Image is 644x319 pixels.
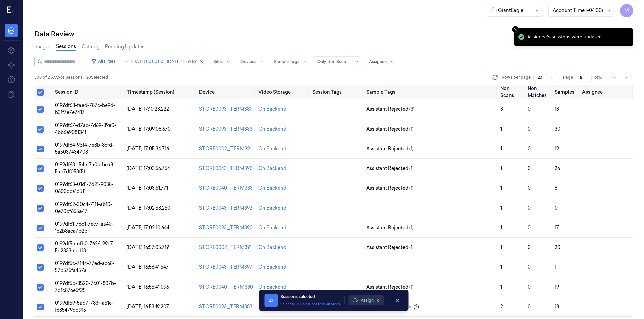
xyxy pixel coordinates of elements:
[555,185,557,191] span: 6
[525,85,552,99] th: Non Matches
[500,126,502,132] span: 1
[310,85,364,99] th: Session Tags
[127,205,170,211] span: [DATE] 17:02:58.250
[55,260,115,273] span: 0199df5c-7144-77ed-ac68-57b575fa457a
[82,43,100,50] a: Catalog
[55,122,116,135] span: 0199df67-d7ac-7d69-89e0-4bb6e908134f
[555,106,559,112] span: 13
[528,244,531,250] span: 0
[127,185,168,191] span: [DATE] 17:03:51.771
[37,165,44,172] button: Select row
[34,74,84,80] span: 308 of 2,577,961 Sessions ,
[199,224,253,231] div: STORE0093_TERM390
[258,185,286,192] div: On Backend
[256,85,310,99] th: Video Storage
[366,284,414,291] span: Assistant Rejected (1)
[528,185,531,191] span: 0
[55,241,115,254] span: 0199df5c-cfb0-7626-99c7-5d2333c1ed13
[555,146,559,152] span: 19
[366,185,414,192] span: Assistant Rejected (1)
[127,304,169,310] span: [DATE] 16:53:19.207
[196,85,256,99] th: Device
[528,126,531,132] span: 0
[555,126,560,132] span: 30
[199,145,253,152] div: STORE0002_TERM391
[366,145,414,152] span: Assistant Rejected (1)
[500,304,503,310] span: 2
[37,284,44,291] button: Select row
[37,185,44,192] button: Select row
[258,205,286,212] div: On Backend
[56,43,76,51] a: Sessions
[55,300,114,313] span: 0199df59-5ad7-783f-a51e-f685479dd915
[105,43,144,50] a: Pending Updates
[127,284,169,290] span: [DATE] 16:55:41.096
[594,74,605,80] span: of 16
[55,102,115,115] span: 0199df68-faed-787c-be9d-b31f7e7e7417
[502,74,531,80] p: Rows per page
[258,303,286,310] div: On Backend
[258,264,286,271] div: On Backend
[528,264,531,270] span: 0
[528,106,531,112] span: 0
[500,106,503,112] span: 3
[348,295,384,305] button: Assign To
[280,294,340,300] div: Sessions selected
[610,73,631,82] nav: pagination
[131,59,197,65] span: [DATE] 00:00:00 - [DATE] 23:59:59
[364,85,498,99] th: Sample Tags
[127,264,169,270] span: [DATE] 16:56:41.547
[37,244,44,251] button: Select row
[127,146,169,152] span: [DATE] 17:05:34.716
[555,225,559,231] span: 17
[37,205,44,212] button: Select row
[620,4,633,17] button: M
[579,85,633,99] th: Assignee
[528,146,531,152] span: 0
[498,85,525,99] th: Non Scans
[37,126,44,133] button: Select row
[34,43,51,50] a: Images
[55,280,116,293] span: 0199df5b-8520-7c01-807b-7d1c876e5f25
[555,244,560,250] span: 20
[366,126,414,133] span: Assistant Rejected (1)
[89,56,118,67] button: All Filters
[127,106,169,112] span: [DATE] 17:10:23.222
[264,294,278,307] span: 20
[37,225,44,231] button: Select row
[55,162,115,175] span: 0199df63-154c-7a0a-bea8-5ab7df053f5f
[500,284,502,290] span: 1
[555,205,558,211] span: 0
[52,85,124,99] th: Session ID
[199,126,253,133] div: STORE0093_TERM383
[37,146,44,152] button: Select row
[55,201,112,214] span: 0199df62-30c4-7111-ab10-0e70bf655a47
[37,304,44,310] button: Select row
[500,146,502,152] span: 1
[124,85,196,99] th: Timestamp (Session)
[555,264,556,270] span: 1
[199,264,253,271] div: STORE0043_TERM397
[500,225,502,231] span: 1
[512,26,519,33] button: Close toast
[528,304,531,310] span: 0
[127,165,170,171] span: [DATE] 17:03:56.754
[258,244,286,251] div: On Backend
[37,106,44,113] button: Select row
[555,304,559,310] span: 18
[127,126,171,132] span: [DATE] 17:09:08.670
[366,165,414,172] span: Assistant Rejected (1)
[127,225,169,231] span: [DATE] 17:02:10.644
[392,295,403,306] button: clearSelection
[500,185,502,191] span: 1
[199,284,253,291] div: STORE0040_TERM380
[258,284,286,291] div: On Backend
[563,74,573,80] span: Page
[555,284,559,290] span: 19
[37,89,44,96] button: Select all
[86,74,108,80] span: 20 Selected
[121,56,207,67] button: [DATE] 00:00:00 - [DATE] 23:59:59
[199,303,253,310] div: STORE0093_TERM383
[528,284,531,290] span: 0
